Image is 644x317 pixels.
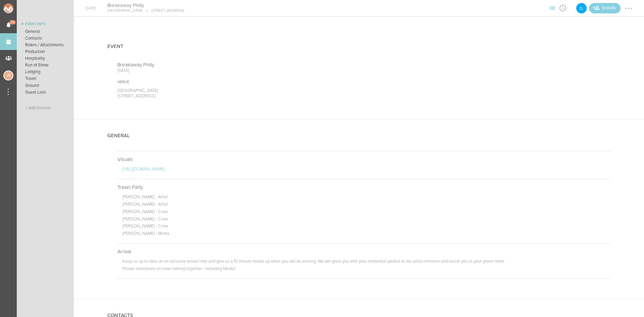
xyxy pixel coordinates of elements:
div: Venue [117,80,349,85]
a: Riders / Attachments [17,42,74,48]
div: ZL [576,2,587,14]
div: Jessica Smith [3,70,13,81]
h4: General [107,133,130,139]
a: [URL][DOMAIN_NAME] [122,166,165,172]
p: [STREET_ADDRESS] [143,8,184,13]
span: 15 [9,20,16,24]
p: Keep us up to date on an accurate arrival time and give us a 15 minute heads up when you will be ... [122,259,610,266]
a: Guest Lists [17,89,74,96]
a: Event Info [17,20,74,28]
a: Contacts [17,35,74,42]
p: [DATE] [117,68,349,73]
p: Visuals [117,156,610,162]
div: Z3LLA [576,2,587,14]
p: Breakaway Philly [117,62,349,68]
p: [STREET_ADDRESS] [117,93,349,99]
a: Invite teams to the Event [589,3,621,13]
a: Production [17,48,74,55]
a: Lodging [17,68,74,75]
p: [GEOGRAPHIC_DATA] [117,88,349,93]
div: Share [589,3,621,13]
span: View Sections [547,6,557,10]
p: [PERSON_NAME] - Crew [122,223,610,231]
a: Hospitality [17,55,74,62]
span: + Add Section [25,106,51,111]
a: Run of Show [17,62,74,68]
p: [GEOGRAPHIC_DATA] [107,8,143,13]
p: Arrival [117,249,610,255]
a: Ground [17,82,74,89]
a: General [17,28,74,35]
h4: Event [107,44,123,49]
h4: Breakaway Philly [107,2,184,9]
p: Travel Party [117,184,610,190]
p: Please coordinate all crew coming together - including Media! [122,266,610,273]
img: NOMAD [3,3,41,13]
p: [PERSON_NAME] - Crew [122,209,610,216]
p: [PERSON_NAME] - Crew [122,216,610,224]
a: Travel [17,75,74,82]
p: [PERSON_NAME] - Media [122,231,610,238]
span: View Itinerary [557,6,568,10]
p: [PERSON_NAME] - Artist [122,202,610,209]
p: [PERSON_NAME] - Artist [122,194,610,202]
